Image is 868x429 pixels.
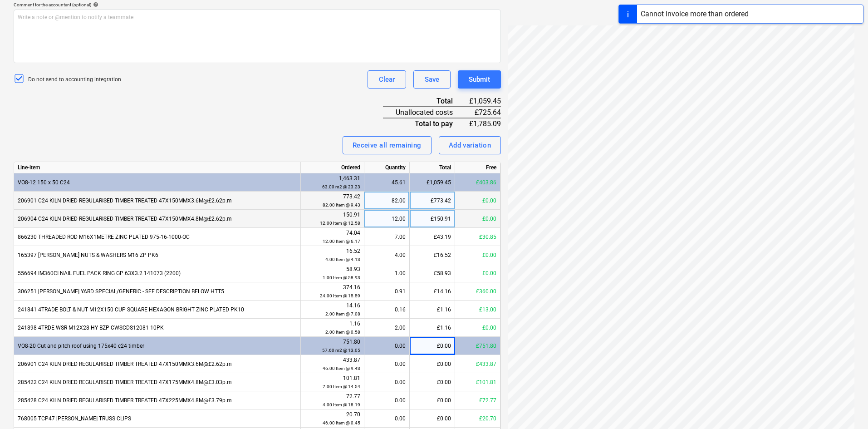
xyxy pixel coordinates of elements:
[323,202,360,207] small: 82.00 Item @ 9.43
[18,343,144,349] span: VO8-20 Cut and pitch roof using 175x40 c24 timber
[368,373,406,391] div: 0.00
[458,70,501,89] button: Submit
[410,391,455,409] div: £0.00
[323,239,360,244] small: 12.00 Item @ 6.17
[455,162,500,173] div: Free
[343,136,432,154] button: Receive all remaining
[323,366,360,371] small: 46.00 Item @ 9.43
[320,293,360,298] small: 24.00 Item @ 15.59
[455,319,500,337] div: £0.00
[14,264,301,282] div: 556694 IM360CI NAIL FUEL PACK RING GP 63X3.2 141073 (2200)
[368,282,406,301] div: 0.91
[469,74,490,85] div: Submit
[323,275,360,280] small: 1.00 Item @ 58.93
[410,337,455,355] div: £0.00
[304,392,360,409] div: 72.77
[304,247,360,264] div: 16.52
[353,139,422,151] div: Receive all remaining
[14,355,301,373] div: 206901 C24 KILN DRIED REGULARISED TIMBER TREATED 47X150MMX3.6M@£2.62p.m
[323,402,360,407] small: 4.00 Item @ 18.19
[410,264,455,282] div: £58.93
[368,355,406,373] div: 0.00
[410,373,455,391] div: £0.00
[368,246,406,264] div: 4.00
[368,173,406,192] div: 45.61
[325,311,360,316] small: 2.00 Item @ 7.08
[325,330,360,335] small: 2.00 Item @ 0.58
[368,409,406,428] div: 0.00
[14,162,301,173] div: Line-item
[410,173,455,192] div: £1,059.45
[455,337,500,355] div: £751.80
[14,409,301,428] div: 768005 TCP47 [PERSON_NAME] TRUSS CLIPS
[18,179,70,186] span: VO8-12 150 x 50 C24
[304,283,360,300] div: 374.16
[455,391,500,409] div: £72.77
[14,246,301,264] div: 165397 [PERSON_NAME] NUTS & WASHERS M16 ZP PK6
[449,139,491,151] div: Add variation
[368,264,406,282] div: 1.00
[304,356,360,373] div: 433.87
[304,229,360,246] div: 74.04
[14,391,301,409] div: 285428 C24 KILN DRIED REGULARISED TIMBER TREATED 47X225MMX4.8M@£3.79p.m
[455,246,500,264] div: £0.00
[301,162,364,173] div: Ordered
[304,265,360,282] div: 58.93
[368,70,406,89] button: Clear
[455,210,500,228] div: £0.00
[455,373,500,391] div: £101.81
[413,70,451,89] button: Save
[91,2,98,7] span: help
[14,210,301,228] div: 206904 C24 KILN DRIED REGULARISED TIMBER TREATED 47X150MMX4.8M@£2.62p.m
[14,2,501,8] div: Comment for the accountant (optional)
[410,162,455,173] div: Total
[322,184,360,189] small: 63.00 m2 @ 23.23
[455,192,500,210] div: £0.00
[14,282,301,301] div: 306251 [PERSON_NAME] YARD SPECIAL/GENERIC - SEE DESCRIPTION BELOW HTT5
[467,96,501,107] div: £1,059.45
[410,228,455,246] div: £43.19
[325,257,360,262] small: 4.00 Item @ 4.13
[455,355,500,373] div: £433.87
[304,374,360,391] div: 101.81
[455,301,500,319] div: £13.00
[14,373,301,391] div: 285422 C24 KILN DRIED REGULARISED TIMBER TREATED 47X175MMX4.8M@£3.03p.m
[14,228,301,246] div: 866230 THREADED ROD M16X1METRE ZINC PLATED 975-16-1000-OC
[641,9,749,20] div: Cannot invoice more than ordered
[410,210,455,228] div: £150.91
[410,355,455,373] div: £0.00
[368,192,406,210] div: 82.00
[410,192,455,210] div: £773.42
[320,221,360,226] small: 12.00 Item @ 12.58
[383,118,467,129] div: Total to pay
[439,136,501,154] button: Add variation
[467,107,501,118] div: £725.64
[304,192,360,209] div: 773.42
[425,74,439,85] div: Save
[368,228,406,246] div: 7.00
[368,391,406,409] div: 0.00
[410,409,455,428] div: £0.00
[304,320,360,336] div: 1.16
[410,246,455,264] div: £16.52
[322,348,360,353] small: 57.60 m2 @ 13.05
[467,118,501,129] div: £1,785.09
[383,107,467,118] div: Unallocated costs
[14,319,301,337] div: 241898 4TRDE WSR M12X28 HY BZP CWSCDS12081 10PK
[455,264,500,282] div: £0.00
[410,301,455,319] div: £1.16
[455,173,500,192] div: £403.86
[455,409,500,428] div: £20.70
[323,384,360,389] small: 7.00 Item @ 14.54
[304,211,360,227] div: 150.91
[364,162,410,173] div: Quantity
[379,74,395,85] div: Clear
[368,337,406,355] div: 0.00
[368,319,406,337] div: 2.00
[823,385,868,429] iframe: Chat Widget
[304,174,360,191] div: 1,463.31
[455,228,500,246] div: £30.85
[368,301,406,319] div: 0.16
[304,410,360,427] div: 20.70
